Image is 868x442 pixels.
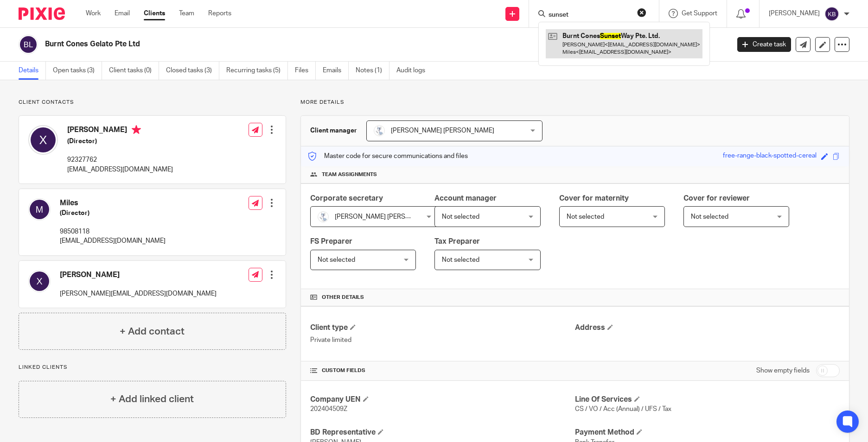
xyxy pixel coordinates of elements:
[322,294,364,301] span: Other details
[356,62,389,80] a: Notes (1)
[335,214,438,220] span: [PERSON_NAME] [PERSON_NAME]
[144,9,165,18] a: Clients
[308,152,468,161] p: Master code for secure communications and files
[756,366,810,375] label: Show empty fields
[310,395,575,404] h4: Company UEN
[67,155,173,164] p: 92327762
[575,406,671,412] span: CS / VO / Acc (Annual) / UFS / Tax
[310,335,575,345] p: Private limited
[575,395,840,404] h4: Line Of Services
[310,406,347,412] span: 202404509Z
[575,323,840,333] h4: Address
[442,214,479,220] span: Not selected
[67,125,173,137] h4: [PERSON_NAME]
[28,198,51,221] img: svg%3E
[318,211,329,222] img: images.jfif
[374,125,385,136] img: images.jfif
[60,236,166,246] p: [EMAIL_ADDRESS][DOMAIN_NAME]
[691,214,728,220] span: Not selected
[683,195,750,202] span: Cover for reviewer
[723,151,817,162] div: free-range-black-spotted-cereal
[28,270,51,292] img: svg%3E
[637,8,646,17] button: Clear
[769,9,820,18] p: [PERSON_NAME]
[575,428,840,437] h4: Payment Method
[226,62,288,80] a: Recurring tasks (5)
[19,99,286,106] p: Client contacts
[28,125,58,155] img: svg%3E
[67,137,173,146] h5: (Director)
[434,238,480,245] span: Tax Preparer
[310,126,357,135] h3: Client manager
[86,9,101,18] a: Work
[45,39,587,49] h2: Burnt Cones Gelato Pte Ltd
[120,324,185,339] h4: + Add contact
[310,323,575,333] h4: Client type
[310,428,575,437] h4: BD Representative
[824,6,839,21] img: svg%3E
[737,37,791,52] a: Create task
[318,257,355,263] span: Not selected
[567,214,604,220] span: Not selected
[322,171,377,178] span: Team assignments
[434,195,497,202] span: Account manager
[19,7,65,20] img: Pixie
[323,62,349,80] a: Emails
[19,62,46,80] a: Details
[115,9,130,18] a: Email
[310,195,383,202] span: Corporate secretary
[109,62,159,80] a: Client tasks (0)
[132,125,141,134] i: Primary
[60,270,217,280] h4: [PERSON_NAME]
[60,289,217,298] p: [PERSON_NAME][EMAIL_ADDRESS][DOMAIN_NAME]
[310,367,575,374] h4: CUSTOM FIELDS
[110,392,194,406] h4: + Add linked client
[19,35,38,54] img: svg%3E
[67,165,173,174] p: [EMAIL_ADDRESS][DOMAIN_NAME]
[391,127,494,134] span: [PERSON_NAME] [PERSON_NAME]
[19,364,286,371] p: Linked clients
[179,9,194,18] a: Team
[396,62,432,80] a: Audit logs
[559,195,629,202] span: Cover for maternity
[682,10,717,17] span: Get Support
[53,62,102,80] a: Open tasks (3)
[208,9,231,18] a: Reports
[295,62,316,80] a: Files
[60,227,166,236] p: 98508118
[60,198,166,208] h4: Miles
[300,99,849,106] p: More details
[166,62,219,80] a: Closed tasks (3)
[60,208,166,218] h5: (Director)
[442,257,479,263] span: Not selected
[310,238,352,245] span: FS Preparer
[548,11,631,19] input: Search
